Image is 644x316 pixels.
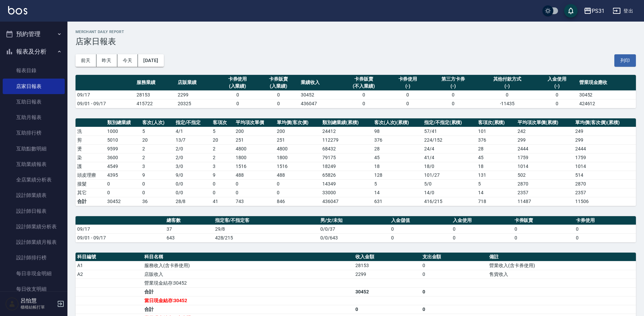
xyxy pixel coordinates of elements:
td: 28/8 [174,197,211,206]
div: (不入業績) [342,83,386,90]
td: 護 [76,162,106,171]
th: 平均項次單價(累積) [516,118,574,127]
td: 0 [234,188,275,197]
button: 前天 [76,54,96,67]
td: 20 [211,136,234,144]
td: 2444 [516,144,574,153]
td: 68432 [321,144,372,153]
td: 0 [106,179,141,188]
th: 卡券販賣 [513,216,575,225]
td: 2299 [176,90,217,99]
td: 2 / 0 [174,144,211,153]
a: 報表目錄 [3,63,65,78]
td: 13 / 7 [174,136,211,144]
td: 服務收入(含卡券使用) [143,261,354,270]
td: 9 [141,171,174,179]
td: 1800 [234,153,275,162]
td: 0 [574,225,636,233]
a: 每日收支明細 [3,281,65,297]
td: 1000 [106,127,141,136]
td: 當日現金結存:30452 [143,296,354,305]
td: 0 [451,233,513,242]
td: 20 [141,136,174,144]
td: 14 [373,188,422,197]
td: 店販收入 [143,270,354,279]
th: 科目編號 [76,253,143,261]
td: 28153 [354,261,421,270]
div: 卡券使用 [389,76,427,83]
th: 客次(人次)(累積) [373,118,422,127]
div: 卡券販賣 [342,76,386,83]
div: (-) [389,83,427,90]
td: 0 [478,90,536,99]
td: 營業收入(含卡券使用) [488,261,636,270]
td: 5 [476,179,516,188]
td: 1014 [574,162,636,171]
div: (-) [538,83,576,90]
div: 第三方卡券 [430,76,476,83]
a: 設計師日報表 [3,203,65,219]
button: [DATE] [138,54,164,67]
td: 57 / 41 [422,127,476,136]
th: 單均價(客次價) [275,118,321,127]
h3: 店家日報表 [76,37,636,46]
td: 0 [421,287,488,296]
td: 5010 [106,136,141,144]
td: 染 [76,153,106,162]
td: 1800 [275,153,321,162]
td: 514 [574,171,636,179]
td: 2 / 0 [174,153,211,162]
td: 200 [234,127,275,136]
td: 2 [141,153,174,162]
td: 0 [421,270,488,279]
td: 0 [574,233,636,242]
td: 14 [476,188,516,197]
td: 14349 [321,179,372,188]
th: 業績收入 [299,75,340,91]
td: 營業現金結存:30452 [143,279,354,287]
td: 2870 [574,179,636,188]
table: a dense table [76,118,636,206]
td: 0 [513,225,575,233]
a: 互助日報表 [3,94,65,110]
td: 251 [275,136,321,144]
p: 櫃檯結帳打單 [21,304,55,310]
td: 2870 [516,179,574,188]
td: 0 [217,90,258,99]
td: 1014 [516,162,574,171]
a: 互助排行榜 [3,125,65,141]
th: 客項次 [211,118,234,127]
td: 101 / 27 [422,171,476,179]
td: 18 [476,162,516,171]
td: 0 [428,90,478,99]
th: 平均項次單價 [234,118,275,127]
td: 2 [211,144,234,153]
td: 0 [275,179,321,188]
th: 類別總業績 [106,118,141,127]
a: 全店業績分析表 [3,172,65,188]
td: 631 [373,197,422,206]
td: 0/0/643 [319,233,389,242]
th: 男/女/未知 [319,216,389,225]
td: 0 / 0 [174,188,211,197]
td: 0 [513,233,575,242]
button: 報表及分析 [3,43,65,60]
div: 其他付款方式 [480,76,535,83]
th: 卡券使用 [574,216,636,225]
td: 0 [141,188,174,197]
div: PS31 [592,7,605,15]
td: 30452 [299,90,340,99]
td: 37 [165,225,213,233]
td: 299 [574,136,636,144]
h2: Merchant Daily Report [76,30,636,34]
div: 卡券販賣 [260,76,297,83]
td: 41 [211,197,234,206]
td: 1759 [516,153,574,162]
td: 41 / 4 [422,153,476,162]
th: 服務業績 [135,75,176,91]
td: 0 [354,305,421,314]
td: 3600 [106,153,141,162]
td: 1516 [275,162,321,171]
button: 列印 [614,54,636,67]
td: 0 [389,233,451,242]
